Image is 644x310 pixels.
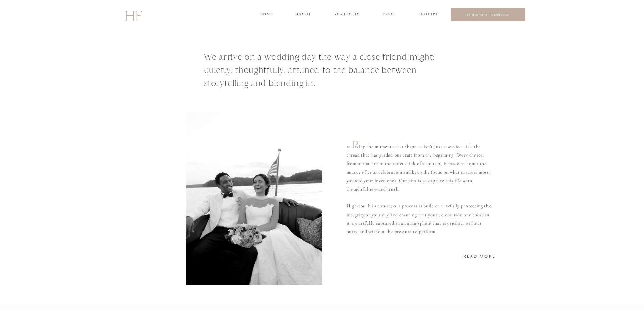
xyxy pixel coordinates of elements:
a: REQUEST A PROPOSAL [456,13,520,17]
a: home [260,12,273,18]
a: INQUIRE [419,12,437,18]
a: READ MORE [463,253,496,259]
p: reserving the moments that shape us isn’t just a service—it’s the thread that has guided our craf... [347,142,494,235]
a: about [296,12,311,18]
a: INFO [383,12,396,18]
a: HF [125,5,142,25]
a: portfolio [335,12,360,18]
h1: P [352,138,362,156]
h1: We arrive on a wedding day the way a close friend might: quietly, thoughtfully, attuned to the ba... [204,50,456,92]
